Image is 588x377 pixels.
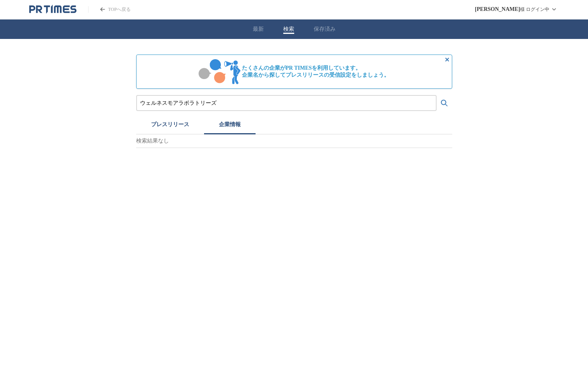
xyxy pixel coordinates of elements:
[437,95,452,111] button: 検索する
[442,55,452,64] button: 非表示にする
[475,6,520,12] span: [PERSON_NAME]
[314,26,336,33] button: 保存済み
[253,26,264,33] button: 最新
[242,65,389,79] span: たくさんの企業がPR TIMESを利用しています。 企業名から探してプレスリリースの受信設定をしましょう。
[204,117,256,134] button: 企業情報
[29,5,76,14] a: PR TIMESのトップページはこちら
[283,26,294,33] button: 検索
[140,99,433,107] input: プレスリリースおよび企業を検索する
[88,6,131,13] a: PR TIMESのトップページはこちら
[136,117,204,134] button: プレスリリース
[136,134,452,148] p: 検索結果なし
